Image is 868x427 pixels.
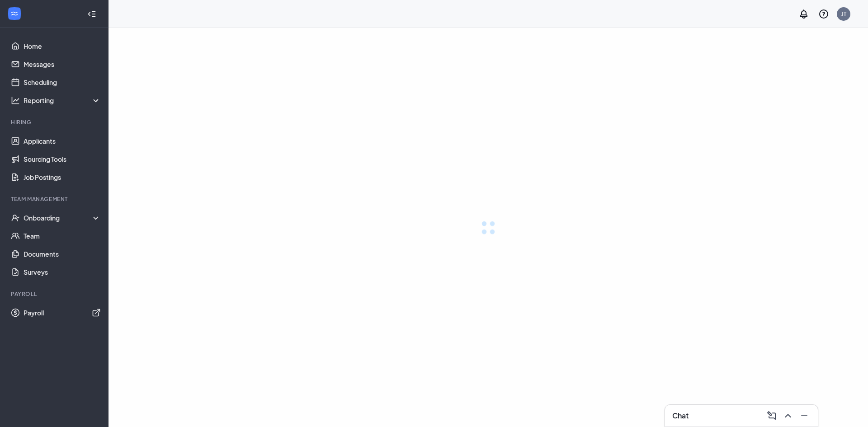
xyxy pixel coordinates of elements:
[11,96,20,105] svg: Analysis
[798,9,809,19] svg: Notifications
[24,227,101,245] a: Team
[24,245,101,263] a: Documents
[766,410,777,421] svg: ComposeMessage
[24,168,101,186] a: Job Postings
[11,118,99,126] div: Hiring
[841,10,846,18] div: JT
[780,408,794,423] button: ChevronUp
[11,213,20,222] svg: UserCheck
[87,9,96,19] svg: Collapse
[783,410,793,421] svg: ChevronUp
[11,290,99,298] div: Payroll
[24,55,101,73] a: Messages
[799,410,810,421] svg: Minimize
[24,304,101,322] a: PayrollExternalLink
[796,408,811,423] button: Minimize
[672,411,689,421] h3: Chat
[11,195,99,203] div: Team Management
[24,150,101,168] a: Sourcing Tools
[24,37,101,55] a: Home
[24,96,101,105] div: Reporting
[24,132,101,150] a: Applicants
[24,213,101,222] div: Onboarding
[24,263,101,281] a: Surveys
[764,408,778,423] button: ComposeMessage
[24,73,101,91] a: Scheduling
[818,9,829,19] svg: QuestionInfo
[10,9,19,18] svg: WorkstreamLogo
